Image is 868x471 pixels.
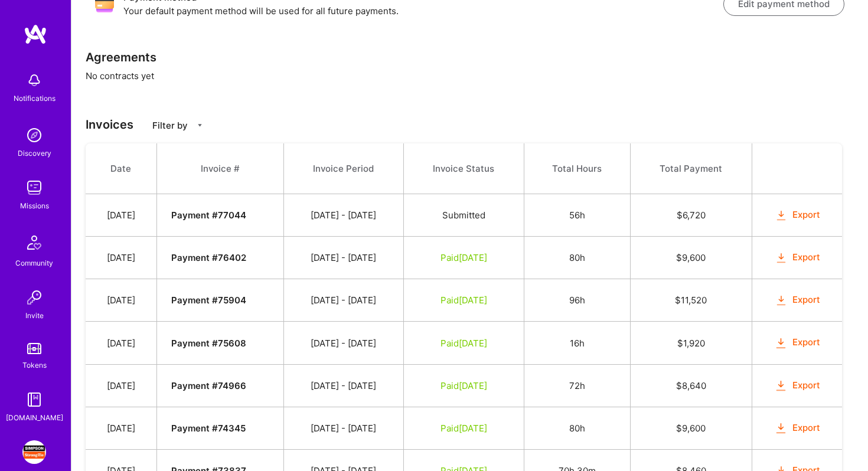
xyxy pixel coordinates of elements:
td: $ 11,520 [630,279,752,322]
div: Missions [20,199,49,212]
span: Paid [DATE] [440,423,487,434]
i: icon OrangeDownload [774,336,788,350]
td: 80h [524,237,630,279]
i: icon OrangeDownload [774,379,788,392]
button: Export [774,293,820,307]
h3: Agreements [86,50,854,64]
th: Total Hours [524,143,630,194]
a: Simpson Strong-Tie: General Design [19,440,49,464]
td: [DATE] - [DATE] [283,407,403,449]
i: icon OrangeDownload [774,294,788,308]
td: [DATE] - [DATE] [283,194,403,237]
td: $ 6,720 [630,194,752,237]
th: Invoice # [156,143,283,194]
img: tokens [27,343,41,354]
i: icon CaretDown [196,122,204,129]
td: 56h [524,194,630,237]
button: Export [774,379,820,392]
button: Export [774,251,820,264]
td: $ 9,600 [630,407,752,449]
span: Paid [DATE] [440,380,487,391]
td: [DATE] [86,364,156,407]
th: Invoice Status [403,143,524,194]
td: [DATE] - [DATE] [283,322,403,364]
div: Discovery [18,147,51,159]
img: Simpson Strong-Tie: General Design [22,440,46,464]
button: Export [774,208,820,222]
i: icon OrangeDownload [774,421,788,435]
div: Invite [25,309,44,322]
button: Export [774,421,820,435]
td: $ 8,640 [630,364,752,407]
img: bell [22,68,46,92]
td: 16h [524,322,630,364]
button: Export [774,336,820,349]
td: 72h [524,364,630,407]
span: Paid [DATE] [440,338,487,349]
td: [DATE] [86,279,156,322]
strong: Payment # 77044 [171,210,246,221]
td: [DATE] [86,237,156,279]
p: Your default payment method will be used for all future payments. [123,5,723,17]
img: teamwork [22,176,46,199]
i: icon OrangeDownload [774,251,788,265]
td: [DATE] [86,194,156,237]
td: 96h [524,279,630,322]
td: 80h [524,407,630,449]
p: Filter by [152,119,188,132]
img: guide book [22,388,46,411]
td: $ 9,600 [630,237,752,279]
div: Tokens [22,359,47,371]
td: [DATE] - [DATE] [283,364,403,407]
strong: Payment # 75904 [171,295,246,306]
td: [DATE] - [DATE] [283,279,403,322]
h3: Invoices [86,117,854,132]
strong: Payment # 74345 [171,423,246,434]
strong: Payment # 75608 [171,338,246,349]
span: Submitted [442,210,485,221]
td: $ 1,920 [630,322,752,364]
th: Invoice Period [283,143,403,194]
div: [DOMAIN_NAME] [6,411,63,424]
th: Total Payment [630,143,752,194]
th: Date [86,143,156,194]
strong: Payment # 76402 [171,252,246,263]
img: Invite [22,286,46,309]
div: Community [15,257,53,269]
td: [DATE] [86,322,156,364]
td: [DATE] [86,407,156,449]
span: Paid [DATE] [440,295,487,306]
img: Community [20,228,48,257]
div: Notifications [14,92,56,104]
i: icon OrangeDownload [774,209,788,223]
img: logo [24,24,47,45]
img: discovery [22,123,46,147]
td: [DATE] - [DATE] [283,237,403,279]
span: Paid [DATE] [440,252,487,263]
strong: Payment # 74966 [171,380,246,391]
